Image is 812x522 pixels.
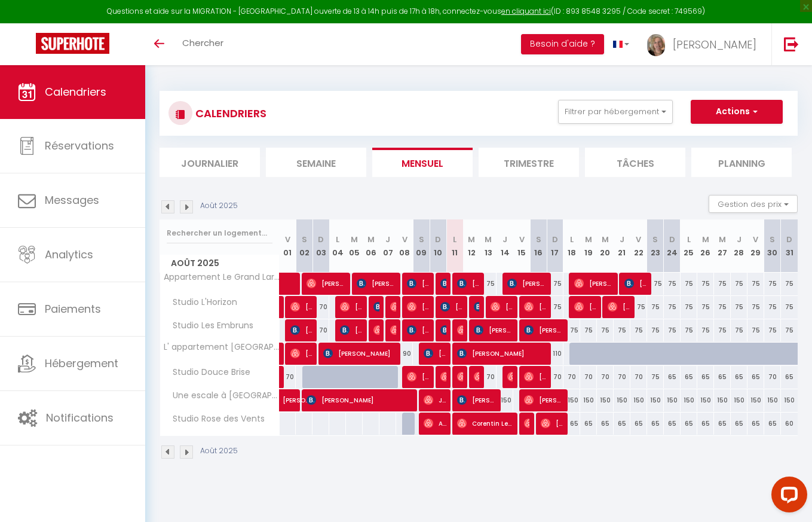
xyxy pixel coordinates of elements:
[162,273,281,282] span: Appartement Le Grand Large
[390,295,396,318] span: [PERSON_NAME]
[563,389,580,411] div: 150
[280,366,296,388] div: 70
[45,138,114,153] span: Réservations
[547,273,563,295] div: 75
[681,389,697,411] div: 150
[664,296,681,318] div: 75
[719,234,726,245] abbr: M
[781,366,798,388] div: 65
[424,389,446,411] span: Jinjing Dai
[770,234,775,245] abbr: S
[162,296,240,309] span: Studio L'Horizon
[329,219,346,273] th: 04
[764,366,781,388] div: 70
[440,319,446,341] span: [DEMOGRAPHIC_DATA][PERSON_NAME]
[491,295,513,318] span: [PERSON_NAME]
[652,234,658,245] abbr: S
[647,389,664,411] div: 150
[323,342,396,365] span: [PERSON_NAME]
[691,148,792,177] li: Planning
[647,219,664,273] th: 23
[396,219,413,273] th: 08
[747,319,764,341] div: 75
[681,366,697,388] div: 65
[781,273,798,295] div: 75
[714,296,731,318] div: 75
[597,413,614,435] div: 65
[714,273,731,295] div: 75
[681,296,697,318] div: 75
[318,234,324,245] abbr: D
[474,365,479,388] span: [PERSON_NAME]
[781,413,798,435] div: 60
[764,296,781,318] div: 75
[647,273,664,295] div: 75
[45,84,106,99] span: Calendriers
[664,319,681,341] div: 75
[351,234,358,245] abbr: M
[45,247,93,262] span: Analytics
[570,234,574,245] abbr: L
[630,413,647,435] div: 65
[302,234,307,245] abbr: S
[468,234,475,245] abbr: M
[379,219,396,273] th: 07
[764,389,781,411] div: 150
[160,148,260,177] li: Journalier
[45,356,118,371] span: Hébergement
[396,343,413,365] div: 90
[624,272,646,295] span: [PERSON_NAME]
[630,219,647,273] th: 22
[614,319,630,341] div: 75
[681,413,697,435] div: 65
[691,100,783,124] button: Actions
[547,219,563,273] th: 17
[681,319,697,341] div: 75
[162,413,268,426] span: Studio Rose des Vents
[764,413,781,435] div: 65
[497,389,513,411] div: 150
[647,296,664,318] div: 75
[280,296,286,319] a: [PERSON_NAME]
[552,234,558,245] abbr: D
[407,272,429,295] span: [PERSON_NAME]
[731,366,747,388] div: 65
[697,273,714,295] div: 75
[357,272,396,295] span: [PERSON_NAME]
[485,234,492,245] abbr: M
[781,319,798,341] div: 75
[440,365,446,388] span: [PERSON_NAME]
[731,296,747,318] div: 75
[580,219,597,273] th: 19
[541,412,563,435] span: [PERSON_NAME]
[602,234,609,245] abbr: M
[697,319,714,341] div: 75
[702,234,709,245] abbr: M
[547,343,563,365] div: 110
[547,296,563,318] div: 75
[764,273,781,295] div: 75
[747,366,764,388] div: 65
[307,272,345,295] span: [PERSON_NAME]
[764,319,781,341] div: 75
[714,319,731,341] div: 75
[390,319,396,341] span: [PERSON_NAME]
[200,200,238,212] p: Août 2025
[530,219,547,273] th: 16
[697,219,714,273] th: 26
[285,234,290,245] abbr: V
[336,234,339,245] abbr: L
[614,413,630,435] div: 65
[681,219,697,273] th: 25
[479,148,579,177] li: Trimestre
[697,413,714,435] div: 65
[574,295,596,318] span: [PERSON_NAME]
[638,23,771,65] a: ... [PERSON_NAME]
[162,319,256,332] span: Studio Les Embruns
[620,234,624,245] abbr: J
[608,295,630,318] span: [PERSON_NAME]
[781,389,798,411] div: 150
[664,413,681,435] div: 65
[290,295,312,318] span: [PERSON_NAME]
[430,219,446,273] th: 10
